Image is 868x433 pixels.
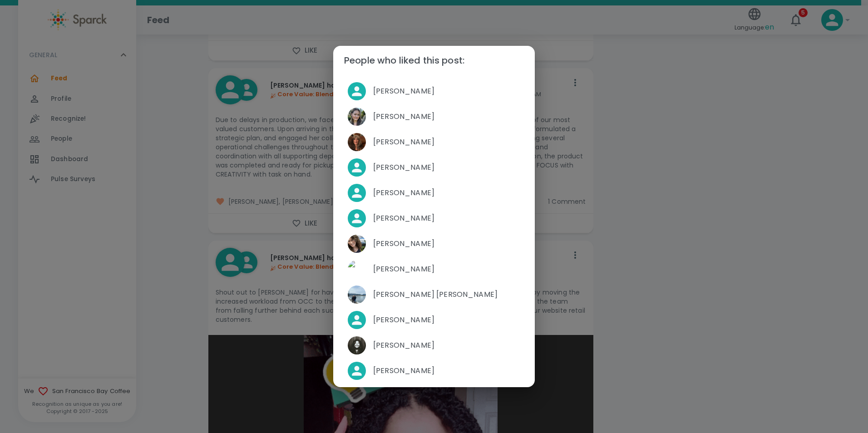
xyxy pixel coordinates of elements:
[373,315,520,325] span: [PERSON_NAME]
[373,162,520,173] span: [PERSON_NAME]
[340,129,528,155] div: Picture of Louann VanVoorhis[PERSON_NAME]
[340,79,528,104] div: [PERSON_NAME]
[340,155,528,180] div: [PERSON_NAME]
[333,46,535,75] h2: People who liked this post:
[340,206,528,231] div: [PERSON_NAME]
[340,358,528,384] div: [PERSON_NAME]
[340,231,528,256] div: Picture of Vashti Cirinna[PERSON_NAME]
[340,307,528,333] div: [PERSON_NAME]
[373,187,520,198] span: [PERSON_NAME]
[348,108,366,126] img: Picture of Mackenzie Vega
[348,235,366,253] img: Picture of Vashti Cirinna
[373,137,520,148] span: [PERSON_NAME]
[348,260,366,278] img: Picture of David Gutierrez
[373,238,520,249] span: [PERSON_NAME]
[373,365,520,376] span: [PERSON_NAME]
[348,285,366,304] img: Picture of Anna Belle Heredia
[373,111,520,122] span: [PERSON_NAME]
[340,282,528,307] div: Picture of Anna Belle Heredia[PERSON_NAME] [PERSON_NAME]
[340,333,528,358] div: Picture of Angel Coloyan[PERSON_NAME]
[373,86,520,97] span: [PERSON_NAME]
[373,264,520,275] span: [PERSON_NAME]
[348,133,366,151] img: Picture of Louann VanVoorhis
[373,340,520,351] span: [PERSON_NAME]
[373,289,520,300] span: [PERSON_NAME] [PERSON_NAME]
[340,256,528,282] div: Picture of David Gutierrez[PERSON_NAME]
[340,104,528,129] div: Picture of Mackenzie Vega[PERSON_NAME]
[340,180,528,206] div: [PERSON_NAME]
[373,213,520,224] span: [PERSON_NAME]
[348,336,366,354] img: Picture of Angel Coloyan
